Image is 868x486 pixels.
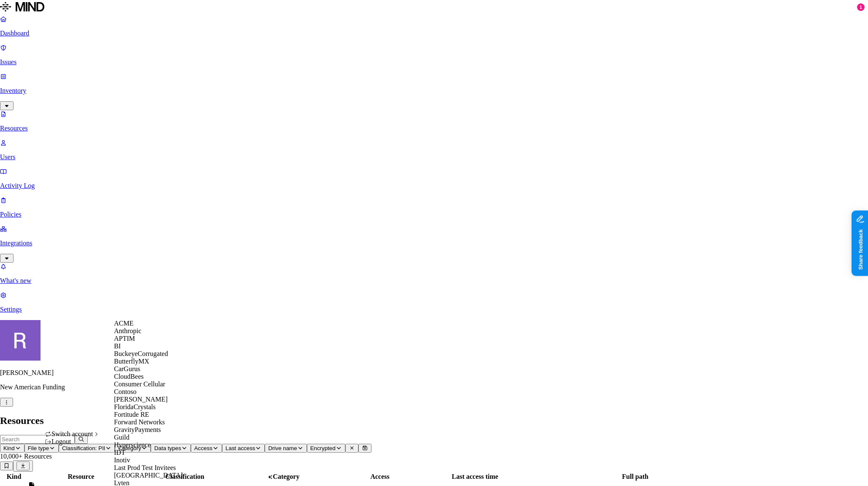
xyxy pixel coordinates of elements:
[333,473,427,481] div: Access
[114,441,151,448] span: Hyperscience
[114,335,135,342] span: APTIM
[273,473,299,480] span: Category
[114,464,176,471] span: Last Prod Test Invitees
[114,373,144,380] span: CloudBees
[114,456,130,464] span: Inotiv
[114,434,129,441] span: Guild
[45,438,100,445] div: Logout
[114,350,168,357] span: BuckeyeCorrugated
[114,449,125,456] span: IDT
[114,327,141,334] span: Anthropic
[114,388,136,395] span: Contoso
[28,445,49,451] span: File type
[857,3,865,11] div: 1
[429,473,521,481] div: Last access time
[52,430,93,437] span: Switch account
[114,365,140,372] span: CarGurus
[114,403,156,410] span: FloridaCrystals
[114,472,183,479] span: [GEOGRAPHIC_DATA]
[114,426,161,433] span: GravityPayments
[28,473,134,481] div: Resource
[114,418,165,426] span: Forward Networks
[114,358,149,365] span: ButterflyMX
[114,380,165,388] span: Consumer Cellular
[114,320,133,327] span: ACME
[1,473,27,481] div: Kind
[3,445,15,451] span: Kind
[268,445,297,451] span: Drive name
[225,445,255,451] span: Last access
[62,445,105,451] span: Classification: PII
[114,396,168,403] span: [PERSON_NAME]
[114,342,121,350] span: BI
[310,445,336,451] span: Encrypted
[523,473,747,481] div: Full path
[194,445,212,451] span: Access
[114,411,149,418] span: Fortitude RE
